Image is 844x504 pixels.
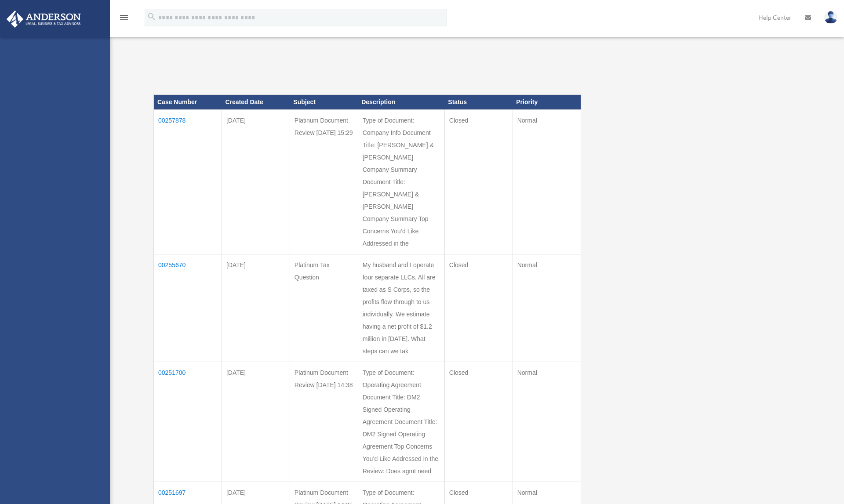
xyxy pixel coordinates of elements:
[119,12,129,23] i: menu
[513,110,581,254] td: Normal
[154,254,222,362] td: 00255670
[290,254,358,362] td: Platinum Tax Question
[513,254,581,362] td: Normal
[154,362,222,482] td: 00251700
[290,362,358,482] td: Platinum Document Review [DATE] 14:38
[290,95,358,110] th: Subject
[358,362,444,482] td: Type of Document: Operating Agreement Document Title: DM2 Signed Operating Agreement Document Tit...
[222,95,290,110] th: Created Date
[358,95,444,110] th: Description
[290,110,358,254] td: Platinum Document Review [DATE] 15:29
[222,362,290,482] td: [DATE]
[444,362,513,482] td: Closed
[444,95,513,110] th: Status
[824,11,837,24] img: User Pic
[513,95,581,110] th: Priority
[444,254,513,362] td: Closed
[147,12,156,22] i: search
[358,254,444,362] td: My husband and I operate four separate LLCs. All are taxed as S Corps, so the profits flow throug...
[154,95,222,110] th: Case Number
[513,362,581,482] td: Normal
[222,254,290,362] td: [DATE]
[4,11,84,28] img: Anderson Advisors Platinum Portal
[358,110,444,254] td: Type of Document: Company Info Document Title: [PERSON_NAME] & [PERSON_NAME] Company Summary Docu...
[119,15,129,23] a: menu
[444,110,513,254] td: Closed
[222,110,290,254] td: [DATE]
[154,110,222,254] td: 00257878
